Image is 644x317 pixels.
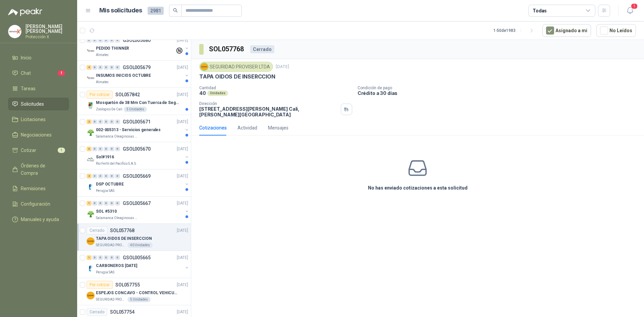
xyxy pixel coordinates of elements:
[177,119,188,125] p: [DATE]
[87,47,95,55] img: Company Logo
[104,201,109,206] div: 0
[123,174,151,178] p: GSOL005669
[533,7,547,14] div: Todas
[96,243,126,248] p: SEGURIDAD PROVISER LTDA
[127,243,153,248] div: 40 Unidades
[115,38,120,43] div: 0
[207,91,228,96] div: Unidades
[596,24,636,37] button: No Leídos
[87,281,113,289] div: Por cotizar
[109,174,114,178] div: 0
[177,282,188,288] p: [DATE]
[124,107,147,112] div: 5 Unidades
[109,147,114,151] div: 0
[199,73,275,80] p: TAPA OIDOS DE INSERCCION
[77,224,191,251] a: CerradoSOL057768[DATE] Company LogoTAPA OIDOS DE INSERCCIONSEGURIDAD PROVISER LTDA40 Unidades
[87,226,107,234] div: Cerrado
[199,124,227,131] div: Cotizaciones
[92,174,97,178] div: 0
[92,147,97,151] div: 0
[96,107,122,112] p: Zoologico De Cali
[109,119,114,124] div: 0
[8,113,69,126] a: Licitaciones
[177,255,188,261] p: [DATE]
[96,181,124,188] p: DSP OCTUBRE
[237,124,257,131] div: Actividad
[87,147,92,151] div: 3
[209,44,245,54] h3: SOL057768
[110,228,135,233] p: SOL057768
[177,37,188,44] p: [DATE]
[92,119,97,124] div: 0
[87,145,190,166] a: 3 0 0 0 0 0 GSOL005670[DATE] Company LogoSol#1916Rio Fertil del Pacífico S.A.S.
[110,310,135,314] p: SOL057754
[358,86,641,90] p: Condición de pago
[104,119,109,124] div: 0
[8,98,69,110] a: Solicitudes
[123,201,151,206] p: GSOL005667
[177,309,188,315] p: [DATE]
[268,124,288,131] div: Mensajes
[177,92,188,98] p: [DATE]
[8,8,42,16] img: Logo peakr
[96,154,114,160] p: Sol#1916
[250,45,274,53] div: Cerrado
[127,297,151,302] div: 5 Unidades
[368,184,468,192] h3: No has enviado cotizaciones a esta solicitud
[96,80,109,85] p: Almatec
[199,101,338,106] p: Dirección
[21,85,36,92] span: Tareas
[98,147,103,151] div: 0
[542,24,591,37] button: Asignado a mi
[87,308,107,316] div: Cerrado
[98,65,103,70] div: 0
[96,72,151,79] p: INSUMOS INICIOS OCTUBRE
[87,201,92,206] div: 1
[115,255,120,260] div: 0
[109,201,114,206] div: 0
[21,131,52,139] span: Negociaciones
[8,82,69,95] a: Tareas
[87,255,92,260] div: 1
[87,264,95,272] img: Company Logo
[199,62,273,72] div: SEGURIDAD PROVISER LTDA
[21,147,36,154] span: Cotizar
[87,101,95,109] img: Company Logo
[87,119,92,124] div: 2
[123,255,151,260] p: GSOL005665
[177,146,188,152] p: [DATE]
[96,297,126,302] p: SEGURIDAD PROVISER LTDA
[177,200,188,207] p: [DATE]
[96,161,137,166] p: Rio Fertil del Pacífico S.A.S.
[21,200,50,208] span: Configuración
[201,63,208,70] img: Company Logo
[98,255,103,260] div: 0
[8,67,69,80] a: Chat1
[493,25,537,36] div: 1 - 50 de 1983
[115,174,120,178] div: 0
[87,65,92,70] div: 4
[98,119,103,124] div: 0
[177,173,188,179] p: [DATE]
[96,127,161,133] p: 002-005313 - Servicios generales
[87,38,92,43] div: 0
[104,255,109,260] div: 0
[199,86,352,90] p: Cantidad
[148,7,164,15] span: 2981
[276,64,289,70] p: [DATE]
[21,100,44,108] span: Solicitudes
[87,74,95,82] img: Company Logo
[123,119,151,124] p: GSOL005671
[21,54,32,61] span: Inicio
[177,64,188,71] p: [DATE]
[96,290,179,296] p: ESPEJOS CONCAVO - CONTROL VEHICULAR
[87,183,95,191] img: Company Logo
[104,174,109,178] div: 0
[96,235,152,242] p: TAPA OIDOS DE INSERCCION
[58,148,65,153] span: 1
[96,263,137,269] p: CARBONEROS [DATE]
[77,278,191,305] a: Por cotizarSOL057755[DATE] Company LogoESPEJOS CONCAVO - CONTROL VEHICULARSEGURIDAD PROVISER LTDA...
[115,65,120,70] div: 0
[109,65,114,70] div: 0
[87,118,190,139] a: 2 0 0 0 0 0 GSOL005671[DATE] Company Logo002-005313 - Servicios generalesSalamanca Oleaginosas SAS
